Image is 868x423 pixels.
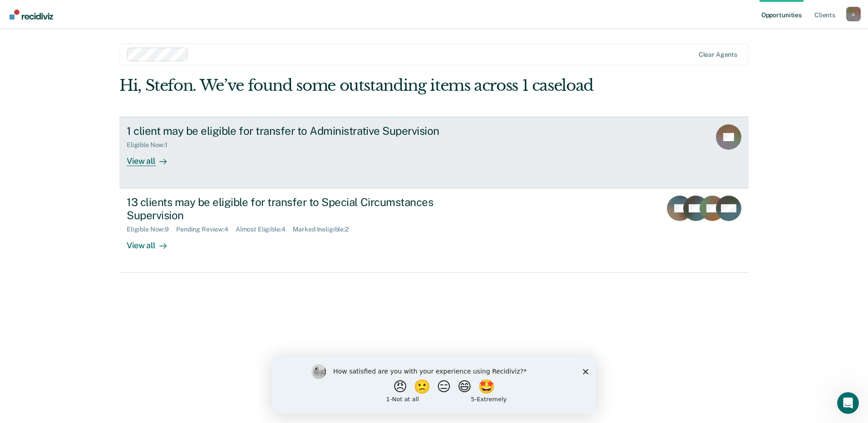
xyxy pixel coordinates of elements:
[10,10,53,20] img: Recidiviz
[236,226,293,233] div: Almost Eligible : 4
[127,124,445,138] div: 1 client may be eligible for transfer to Administrative Supervision
[271,355,597,414] iframe: Survey by Kim from Recidiviz
[119,188,749,273] a: 13 clients may be eligible for transfer to Special Circumstances SupervisionEligible Now:9Pending...
[119,76,623,95] div: Hi, Stefon. We’ve found some outstanding items across 1 caseload
[127,141,175,149] div: Eligible Now : 1
[837,392,859,414] iframe: Intercom live chat
[127,233,178,251] div: View all
[127,196,445,222] div: 13 clients may be eligible for transfer to Special Circumstances Supervision
[293,226,356,233] div: Marked Ineligible : 2
[846,7,861,21] button: Profile dropdown button
[846,7,861,21] div: s
[127,148,178,166] div: View all
[119,117,749,188] a: 1 client may be eligible for transfer to Administrative SupervisionEligible Now:1View all
[699,51,737,59] div: Clear agents
[176,226,236,233] div: Pending Review : 4
[127,226,176,233] div: Eligible Now : 9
